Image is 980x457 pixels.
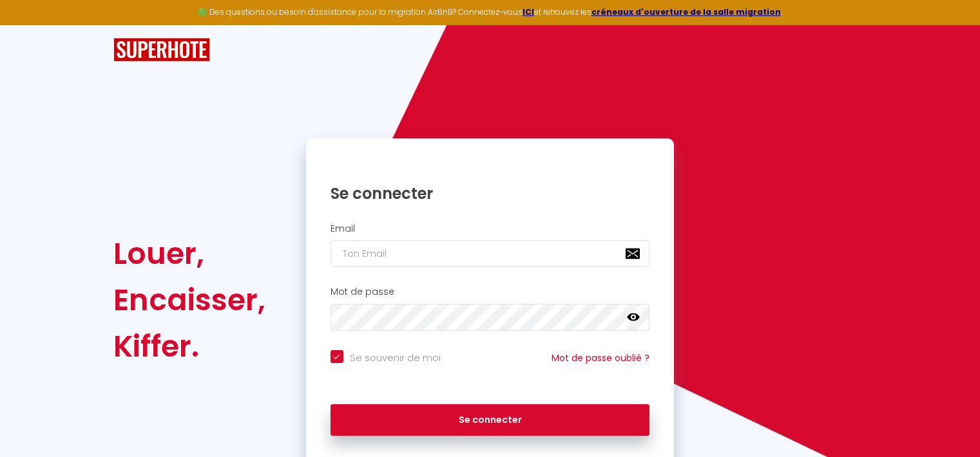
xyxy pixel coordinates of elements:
img: SuperHote logo [113,38,210,62]
a: créneaux d'ouverture de la salle migration [591,6,781,17]
a: Mot de passe oublié ? [552,351,649,364]
div: Louer, [113,230,265,277]
button: Se connecter [331,404,650,436]
h2: Mot de passe [331,286,650,297]
a: ICI [523,6,534,17]
input: Ton Email [331,240,650,267]
h2: Email [331,223,650,234]
div: Kiffer. [113,323,265,369]
h1: Se connecter [331,183,650,203]
div: Encaisser, [113,277,265,323]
